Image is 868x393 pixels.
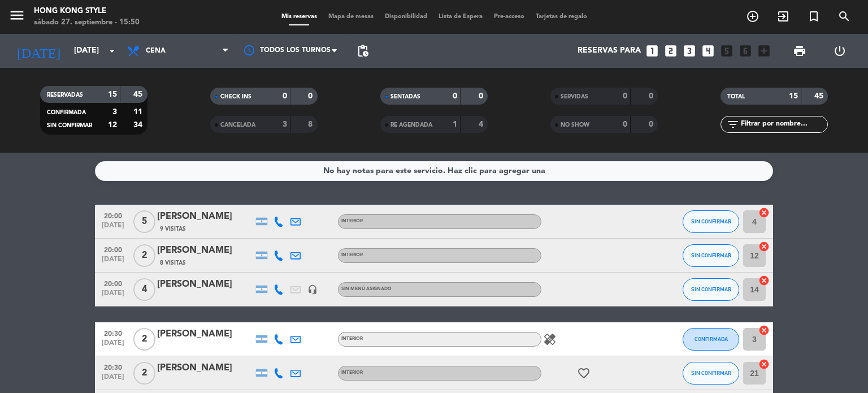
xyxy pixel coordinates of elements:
[99,339,127,352] span: [DATE]
[814,92,826,100] strong: 45
[390,122,432,128] span: RE AGENDADA
[738,44,753,58] i: looks_6
[758,325,770,336] i: cancel
[726,118,740,131] i: filter_list
[276,14,323,20] span: Mis reservas
[133,328,155,351] span: 2
[776,10,790,23] i: exit_to_app
[47,110,86,115] span: CONFIRMADA
[133,108,145,116] strong: 11
[488,14,530,20] span: Pre-acceso
[807,10,821,23] i: turned_in_not
[283,120,287,128] strong: 3
[819,34,860,68] div: LOG OUT
[34,6,140,17] div: HONG KONG STYLE
[99,209,127,222] span: 20:00
[479,120,485,128] strong: 4
[837,10,851,23] i: search
[99,360,127,373] span: 20:30
[645,44,659,58] i: looks_one
[157,361,253,375] div: [PERSON_NAME]
[133,210,155,233] span: 5
[719,44,734,58] i: looks_5
[789,92,798,100] strong: 15
[453,120,457,128] strong: 1
[99,243,127,256] span: 20:00
[561,94,588,100] span: SERVIDAS
[682,44,697,58] i: looks_3
[308,92,315,100] strong: 0
[691,218,731,224] span: SIN CONFIRMAR
[133,244,155,267] span: 2
[323,14,379,20] span: Mapa de mesas
[341,253,363,257] span: INTERIOR
[108,90,117,98] strong: 15
[47,123,92,128] span: SIN CONFIRMAR
[695,336,728,342] span: CONFIRMADA
[379,14,433,20] span: Disponibilidad
[308,120,315,128] strong: 8
[479,92,485,100] strong: 0
[341,219,363,223] span: INTERIOR
[160,258,186,267] span: 8 Visitas
[543,332,557,346] i: healing
[758,241,770,252] i: cancel
[701,44,715,58] i: looks_4
[561,122,589,128] span: NO SHOW
[691,286,731,292] span: SIN CONFIRMAR
[740,118,827,131] input: Filtrar por nombre...
[691,370,731,376] span: SIN CONFIRMAR
[356,44,370,58] span: pending_actions
[157,277,253,292] div: [PERSON_NAME]
[108,121,117,129] strong: 12
[746,10,759,23] i: add_circle_outline
[390,94,420,100] span: SENTADAS
[793,44,806,58] span: print
[8,38,68,63] i: [DATE]
[220,122,255,128] span: CANCELADA
[146,47,166,55] span: Cena
[433,14,488,20] span: Lista de Espera
[578,46,641,55] span: Reservas para
[157,243,253,258] div: [PERSON_NAME]
[133,90,145,98] strong: 45
[112,108,117,116] strong: 3
[649,92,656,100] strong: 0
[133,278,155,301] span: 4
[160,224,186,234] span: 9 Visitas
[220,94,251,100] span: CHECK INS
[133,362,155,385] span: 2
[758,207,770,218] i: cancel
[323,165,545,178] div: No hay notas para este servicio. Haz clic para agregar una
[99,290,127,303] span: [DATE]
[758,275,770,286] i: cancel
[47,92,83,98] span: RESERVADAS
[99,256,127,269] span: [DATE]
[157,327,253,342] div: [PERSON_NAME]
[283,92,287,100] strong: 0
[105,44,119,58] i: arrow_drop_down
[157,209,253,224] div: [PERSON_NAME]
[577,366,591,380] i: favorite_border
[341,370,363,375] span: INTERIOR
[757,44,771,58] i: add_box
[341,336,363,341] span: INTERIOR
[453,92,457,100] strong: 0
[341,287,392,291] span: Sin menú asignado
[99,373,127,386] span: [DATE]
[307,284,318,295] i: headset_mic
[623,120,627,128] strong: 0
[133,121,145,129] strong: 34
[691,252,731,258] span: SIN CONFIRMAR
[8,7,25,24] i: menu
[34,17,140,28] div: sábado 27. septiembre - 15:50
[663,44,678,58] i: looks_two
[727,94,745,100] span: TOTAL
[99,277,127,290] span: 20:00
[758,359,770,370] i: cancel
[649,120,656,128] strong: 0
[833,44,847,58] i: power_settings_new
[623,92,627,100] strong: 0
[530,14,593,20] span: Tarjetas de regalo
[99,222,127,235] span: [DATE]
